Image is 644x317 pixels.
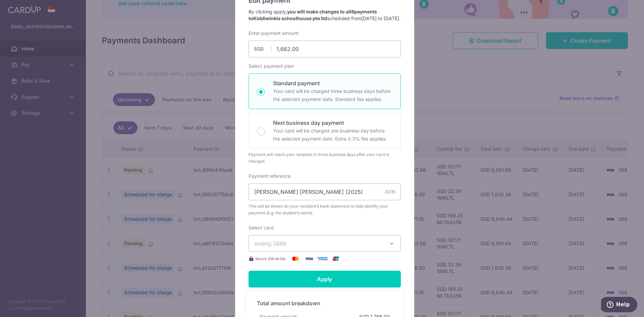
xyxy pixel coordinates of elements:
label: Payment reference [249,173,290,179]
img: UnionPay [329,255,342,263]
button: ending 3886 [249,235,401,252]
span: ending 3886 [254,240,286,247]
input: Apply [249,271,401,287]
img: Mastercard [289,255,302,263]
h5: Total amount breakdown [257,299,392,307]
label: Select payment plan [249,63,294,69]
span: Secure 256-bit SSL [255,256,286,261]
iframe: Opens a widget where you can find more information [601,297,637,314]
span: SGD [254,46,271,52]
span: 8 [351,9,354,14]
span: [DATE] to [DATE] [361,15,399,21]
img: Visa [302,255,316,263]
p: Standard payment [273,79,392,87]
label: Select card [249,224,274,231]
img: American Express [316,255,329,263]
div: 32/35 [385,189,395,195]
p: By clicking apply, scheduled from . [249,8,401,22]
input: 0.00 [249,41,401,57]
div: Payment will reach your recipient in three business days after your card is charged. [249,151,401,165]
p: Your card will be charged three business days before the selected payment date. Standard fee appl... [273,87,392,103]
strong: you will make changes to all payments to [249,9,377,21]
span: Kiddiwinkie schoolhouse pte ltd [253,15,327,21]
span: This will be shown on your recipient’s bank statement to help identify your payment (e.g. the stu... [249,203,401,216]
p: Next business day payment [273,119,392,127]
p: Your card will be charged one business day before the selected payment date. Extra 0.3% fee applies. [273,127,392,143]
label: Enter payment amount [249,30,299,37]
